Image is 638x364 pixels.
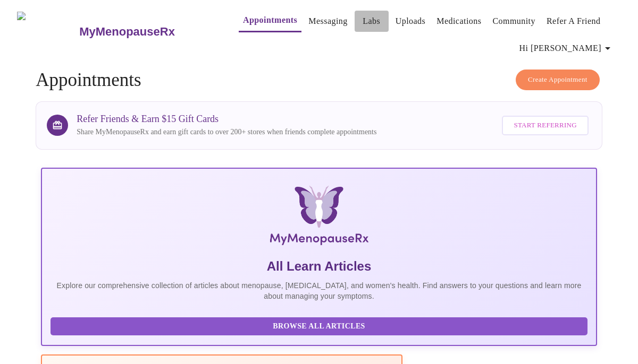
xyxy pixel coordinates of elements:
[396,14,426,29] a: Uploads
[492,14,535,29] a: Community
[77,127,376,137] p: Share MyMenopauseRx and earn gift cards to over 200+ stores when friends complete appointments
[239,10,301,32] button: Appointments
[499,110,591,141] a: Start Referring
[542,11,605,32] button: Refer a Friend
[432,11,485,32] button: Medications
[77,114,376,125] h3: Refer Friends & Earn $15 Gift Cards
[391,11,430,32] button: Uploads
[488,11,540,32] button: Community
[436,14,481,29] a: Medications
[528,74,587,86] span: Create Appointment
[515,38,618,59] button: Hi [PERSON_NAME]
[61,320,577,333] span: Browse All Articles
[547,14,601,29] a: Refer a Friend
[17,12,78,51] img: MyMenopauseRx Logo
[243,13,297,28] a: Appointments
[78,13,217,50] a: MyMenopauseRx
[516,70,600,90] button: Create Appointment
[51,258,587,275] h5: All Learn Articles
[514,119,576,132] span: Start Referring
[51,317,587,336] button: Browse All Articles
[502,116,588,135] button: Start Referring
[355,11,389,32] button: Labs
[79,25,175,39] h3: MyMenopauseRx
[36,70,602,91] h4: Appointments
[304,11,351,32] button: Messaging
[51,280,587,301] p: Explore our comprehensive collection of articles about menopause, [MEDICAL_DATA], and women's hea...
[519,41,614,56] span: Hi [PERSON_NAME]
[363,14,380,29] a: Labs
[134,186,504,249] img: MyMenopauseRx Logo
[51,321,590,330] a: Browse All Articles
[308,14,347,29] a: Messaging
